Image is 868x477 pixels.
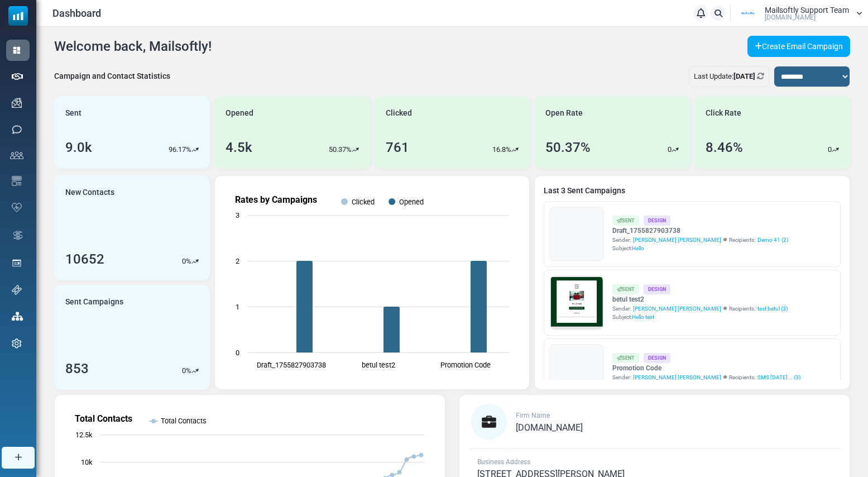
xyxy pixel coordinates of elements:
a: Demo 41 (2) [757,236,788,244]
text: 12.5k [75,431,93,439]
text: 2 [236,257,239,265]
a: User Logo Mailsoftly Support Team [DOMAIN_NAME] [734,5,862,22]
text: 10k [81,458,93,466]
div: 4.5k [226,137,252,158]
span: Click Rate [706,107,741,119]
strong: Shop Now and Save Big! [147,227,239,236]
img: mailsoftly_icon_blue_white.svg [8,6,28,26]
div: 853 [65,359,89,379]
div: Sender: Recipients: [612,304,788,313]
text: Total Contacts [161,417,207,425]
a: Create Email Campaign [747,36,850,57]
img: workflow.svg [12,229,24,242]
img: email-templates-icon.svg [12,176,22,186]
text: 3 [236,211,239,220]
div: Design [644,284,670,294]
img: sms-icon.png [12,125,22,135]
span: Open Rate [545,107,583,119]
a: New Contacts 10652 0% [54,175,210,280]
a: SMS [DATE]... (3) [757,373,800,381]
img: support-icon.svg [12,285,22,295]
span: Firm Name [516,412,550,419]
text: Rates by Campaigns [235,194,317,205]
img: dashboard-icon-active.svg [12,45,22,55]
a: Shop Now and Save Big! [136,222,250,242]
p: 0 [828,144,832,155]
div: Sent [612,216,639,225]
text: Promotion Code [440,361,491,369]
div: Last Update: [689,66,769,87]
span: Sent [65,107,81,119]
div: % [182,365,199,376]
text: Draft_1755827903738 [257,361,326,369]
span: Hello test [632,314,654,320]
a: Last 3 Sent Campaigns [544,185,841,197]
div: % [182,256,199,267]
a: Promotion Code [612,363,800,373]
text: Clicked [352,198,375,206]
span: [PERSON_NAME] [PERSON_NAME] [633,304,721,313]
div: 50.37% [545,137,591,158]
p: 0 [182,256,186,267]
text: Opened [399,198,424,206]
p: 96.17% [169,144,191,155]
div: Design [644,353,670,362]
text: 1 [236,303,239,311]
strong: Follow Us [171,264,214,274]
span: Clicked [386,107,412,119]
div: Sender: Recipients: [612,373,800,381]
div: Subject: [612,313,788,321]
span: Hello [632,245,644,251]
span: [PERSON_NAME] [PERSON_NAME] [633,373,721,381]
div: 8.46% [706,137,743,158]
span: Mailsoftly Support Team [765,6,849,14]
div: 9.0k [65,137,92,158]
span: [DOMAIN_NAME] [516,422,583,433]
a: Refresh Stats [757,72,764,80]
span: Opened [226,107,253,119]
span: Business Address [477,458,530,466]
text: betul test2 [362,361,395,369]
p: Lorem ipsum dolor sit amet, consectetur adipiscing elit, sed do eiusmod tempor incididunt [59,293,327,304]
span: New Contacts [65,187,114,198]
img: campaigns-icon.png [12,98,22,108]
img: landing_pages.svg [12,258,22,268]
a: test betul (3) [757,304,788,313]
img: domain-health-icon.svg [12,203,22,212]
div: Campaign and Contact Statistics [54,70,170,82]
span: Dashboard [52,6,101,21]
text: Total Contacts [75,413,132,424]
div: Design [644,216,670,225]
a: betul test2 [612,294,788,304]
h1: Test {(email)} [50,194,335,211]
text: 0 [236,349,239,357]
div: Subject: [612,244,788,252]
p: 0 [668,144,672,155]
img: contacts-icon.svg [10,151,23,159]
div: 10652 [65,249,104,269]
div: Sent [612,284,639,294]
img: User Logo [734,5,762,22]
div: 761 [386,137,409,158]
p: 0 [182,365,186,376]
b: [DATE] [733,72,755,80]
span: Sent Campaigns [65,296,123,308]
div: Sent [612,353,639,362]
h4: Welcome back, Mailsoftly! [54,39,212,55]
div: Sender: Recipients: [612,236,788,244]
p: 50.37% [329,144,352,155]
span: [PERSON_NAME] [PERSON_NAME] [633,236,721,244]
svg: Rates by Campaigns [224,185,520,380]
img: settings-icon.svg [12,338,22,349]
span: [DOMAIN_NAME] [765,14,816,21]
p: 16.8% [492,144,511,155]
a: Draft_1755827903738 [612,226,788,236]
a: [DOMAIN_NAME] [516,423,583,432]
